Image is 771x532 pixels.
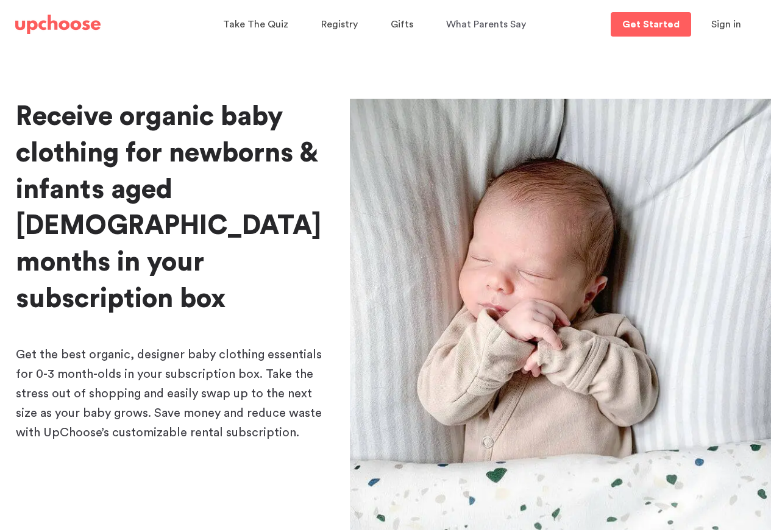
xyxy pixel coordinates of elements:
[16,349,322,439] span: Get the best organic, designer baby clothing essentials for 0-3 month-olds in your subscription b...
[15,12,101,37] a: UpChoose
[446,13,530,37] a: What Parents Say
[446,20,526,29] span: What Parents Say
[711,20,741,29] span: Sign in
[15,15,101,34] img: UpChoose
[391,20,413,29] span: Gifts
[611,12,691,37] a: Get Started
[391,13,417,37] a: Gifts
[321,20,358,29] span: Registry
[321,13,361,37] a: Registry
[223,20,288,29] span: Take The Quiz
[696,12,756,37] button: Sign in
[622,20,680,29] p: Get Started
[223,13,292,37] a: Take The Quiz
[16,99,330,317] h1: Receive organic baby clothing for newborns & infants aged [DEMOGRAPHIC_DATA] months in your subsc...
